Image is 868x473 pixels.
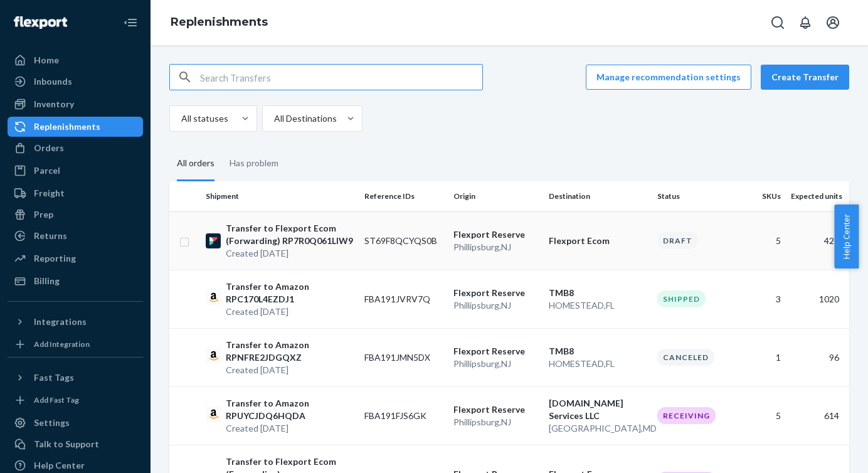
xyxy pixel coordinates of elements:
div: Integrations [34,316,87,328]
ol: breadcrumbs [161,4,278,41]
a: Add Integration [8,337,143,352]
div: Draft [657,232,698,249]
div: Freight [34,187,65,199]
a: Billing [8,271,143,291]
p: Transfer to Amazon RPC170L4EZDJ1 [226,280,354,306]
div: Shipped [657,290,706,307]
a: Talk to Support [8,434,143,454]
div: Add Integration [34,339,90,349]
th: Destination [544,181,652,211]
p: Phillipsburg , NJ [453,299,539,312]
a: Parcel [8,161,143,181]
td: 5 [741,211,786,270]
p: Created [DATE] [226,306,354,318]
a: Add Fast Tag [8,393,143,408]
p: Flexport Reserve [453,345,539,358]
button: Fast Tags [8,368,143,388]
th: SKUs [741,181,786,211]
div: Talk to Support [34,438,99,450]
td: 96 [786,328,849,386]
a: Inbounds [8,72,143,92]
p: Flexport Reserve [453,403,539,416]
div: Canceled [657,349,714,366]
p: TMB8 [549,345,647,358]
a: Returns [8,226,143,246]
div: Fast Tags [34,371,74,384]
div: Settings [34,417,70,429]
div: All statuses [181,112,228,125]
td: 1 [741,328,786,386]
td: FBA191JMN5DX [359,328,448,386]
a: Settings [8,413,143,433]
p: [GEOGRAPHIC_DATA] , MD [549,422,647,435]
p: HOMESTEAD , FL [549,358,647,370]
th: Expected units [786,181,849,211]
button: Create Transfer [761,65,849,90]
p: TMB8 [549,287,647,299]
td: 614 [786,386,849,445]
p: Created [DATE] [226,364,354,376]
button: Close Navigation [118,10,143,35]
p: Flexport Reserve [453,287,539,299]
div: Inventory [34,98,74,110]
p: Phillipsburg , NJ [453,241,539,253]
input: All Destinations [273,112,274,125]
input: All statuses [180,112,181,125]
td: FBA191JVRV7Q [359,270,448,328]
p: Flexport Ecom [549,235,647,247]
div: Receiving [657,407,716,424]
button: Manage recommendation settings [586,65,751,90]
td: 5 [741,386,786,445]
div: All orders [177,147,214,181]
td: FBA191FJS6GK [359,386,448,445]
div: Help Center [34,459,85,472]
a: Replenishments [8,117,143,137]
div: Returns [34,230,67,242]
button: Open account menu [820,10,845,35]
td: ST69F8QCYQS0B [359,211,448,270]
div: All Destinations [274,112,337,125]
a: Orders [8,138,143,158]
p: Phillipsburg , NJ [453,358,539,370]
p: Created [DATE] [226,422,354,435]
div: Reporting [34,252,76,265]
div: Has problem [230,147,278,179]
a: Home [8,50,143,70]
p: Phillipsburg , NJ [453,416,539,428]
a: Inventory [8,94,143,114]
div: Inbounds [34,75,72,88]
div: Replenishments [34,120,100,133]
p: Transfer to Amazon RPNFRE2JDGQXZ [226,339,354,364]
p: Transfer to Amazon RPUYCJDQ6HQDA [226,397,354,422]
p: Created [DATE] [226,247,354,260]
p: HOMESTEAD , FL [549,299,647,312]
button: Open notifications [793,10,818,35]
a: Prep [8,205,143,225]
a: Replenishments [171,15,268,29]
td: 3 [741,270,786,328]
p: Flexport Reserve [453,228,539,241]
a: Reporting [8,248,143,268]
button: Help Center [834,205,859,268]
td: 426 [786,211,849,270]
div: Orders [34,142,64,154]
button: Open Search Box [765,10,790,35]
th: Origin [448,181,544,211]
img: Flexport logo [14,16,67,29]
div: Prep [34,208,53,221]
div: Billing [34,275,60,287]
div: Parcel [34,164,60,177]
p: [DOMAIN_NAME] Services LLC [549,397,647,422]
a: Freight [8,183,143,203]
div: Add Fast Tag [34,395,79,405]
th: Shipment [201,181,359,211]
p: Transfer to Flexport Ecom (Forwarding) RP7R0Q061LIW9 [226,222,354,247]
td: 1020 [786,270,849,328]
button: Integrations [8,312,143,332]
th: Reference IDs [359,181,448,211]
div: Home [34,54,59,66]
th: Status [652,181,741,211]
